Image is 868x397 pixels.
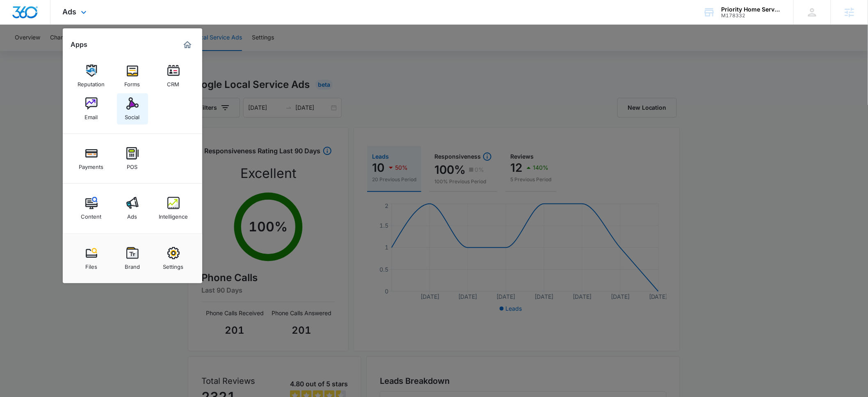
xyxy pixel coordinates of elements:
a: Reputation [76,60,107,92]
div: Reputation [78,77,105,88]
div: Social [125,110,140,120]
div: Payments [79,159,104,170]
h2: Apps [71,41,88,48]
a: Marketing 360® Dashboard [181,38,194,51]
a: Files [76,243,107,274]
a: Email [76,93,107,125]
a: CRM [158,60,189,92]
div: Intelligence [159,209,188,220]
div: Content [81,209,102,220]
a: Forms [117,60,148,92]
div: Email [85,110,98,120]
div: Settings [163,259,184,270]
div: Ads [128,209,137,220]
div: Forms [125,77,140,88]
div: account id [722,13,781,18]
div: POS [127,159,138,170]
div: account name [722,6,781,13]
a: Settings [158,243,189,274]
a: Payments [76,143,107,174]
div: Brand [125,259,140,270]
div: CRM [167,77,180,88]
div: Files [85,259,97,270]
a: Intelligence [158,193,189,224]
a: Brand [117,243,148,274]
a: Social [117,93,148,125]
span: Ads [63,7,77,16]
a: Ads [117,193,148,224]
a: POS [117,143,148,174]
a: Content [76,193,107,224]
